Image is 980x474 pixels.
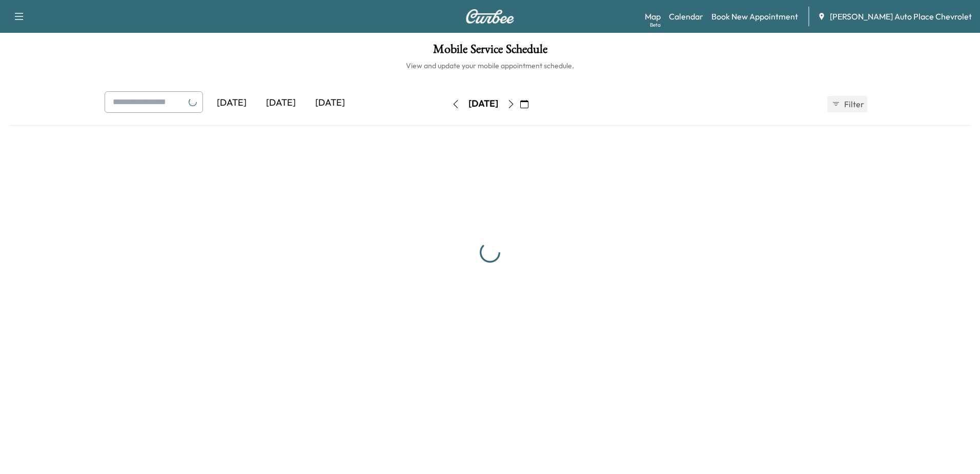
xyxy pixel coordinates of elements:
[844,98,863,110] span: Filter
[10,61,970,71] h6: View and update your mobile appointment schedule.
[830,10,972,23] span: [PERSON_NAME] Auto Place Chevrolet
[305,91,355,115] div: [DATE]
[256,91,305,115] div: [DATE]
[468,97,498,110] div: [DATE]
[650,21,661,29] div: Beta
[669,10,703,23] a: Calendar
[465,9,515,24] img: Curbee Logo
[10,43,970,61] h1: Mobile Service Schedule
[207,91,256,115] div: [DATE]
[827,96,867,112] button: Filter
[711,10,798,23] a: Book New Appointment
[645,10,661,23] a: MapBeta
